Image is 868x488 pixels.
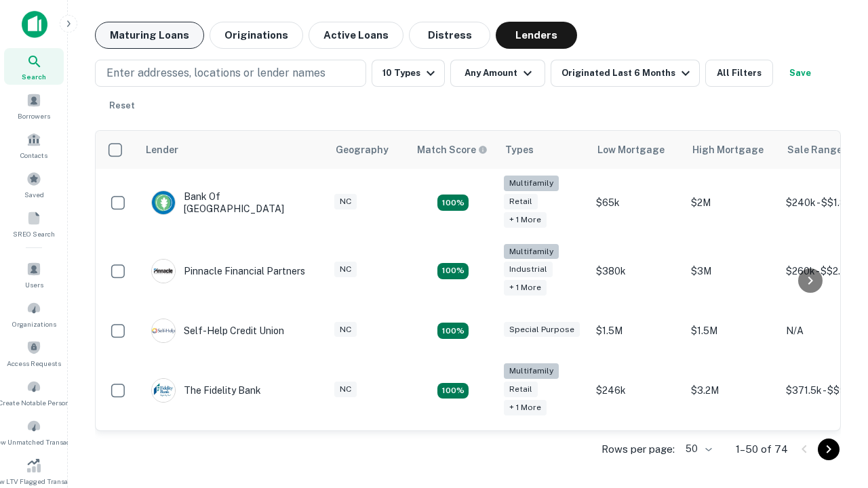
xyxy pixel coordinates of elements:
[151,259,305,283] div: Pinnacle Financial Partners
[692,142,764,158] div: High Mortgage
[818,439,840,460] button: Go to next page
[4,296,64,332] a: Organizations
[152,379,175,402] img: picture
[7,358,61,369] span: Access Requests
[684,357,779,425] td: $3.2M
[496,22,577,49] button: Lenders
[334,262,357,277] div: NC
[684,237,779,306] td: $3M
[450,60,545,87] button: Any Amount
[95,22,204,49] button: Maturing Loans
[20,150,47,161] span: Contacts
[504,194,538,209] div: Retail
[589,357,684,425] td: $246k
[417,142,488,157] div: Capitalize uses an advanced AI algorithm to match your search with the best lender. The match sco...
[4,48,64,85] a: Search
[684,131,779,169] th: High Mortgage
[589,131,684,169] th: Low Mortgage
[684,305,779,357] td: $1.5M
[146,142,178,158] div: Lender
[736,441,788,457] p: 1–50 of 74
[589,305,684,357] td: $1.5M
[25,279,43,290] span: Users
[22,71,46,82] span: Search
[437,195,469,211] div: Matching Properties: 17, hasApolloMatch: undefined
[4,87,64,124] a: Borrowers
[151,190,314,215] div: Bank Of [GEOGRAPHIC_DATA]
[4,256,64,293] a: Users
[437,263,469,279] div: Matching Properties: 14, hasApolloMatch: undefined
[705,60,773,87] button: All Filters
[787,142,842,158] div: Sale Range
[504,280,547,296] div: + 1 more
[24,189,44,200] span: Saved
[334,194,357,209] div: NC
[601,441,675,457] p: Rows per page:
[409,22,490,49] button: Distress
[106,65,325,81] p: Enter addresses, locations or lender names
[4,127,64,163] a: Contacts
[372,60,445,87] button: 10 Types
[152,260,175,283] img: picture
[505,142,534,158] div: Types
[589,237,684,306] td: $380k
[4,374,64,411] a: Create Notable Person
[4,166,64,203] a: Saved
[4,205,64,242] a: SREO Search
[800,336,868,401] iframe: Chat Widget
[504,322,580,338] div: Special Purpose
[417,142,485,157] h6: Match Score
[152,191,175,214] img: picture
[597,142,665,158] div: Low Mortgage
[151,319,284,343] div: Self-help Credit Union
[95,60,366,87] button: Enter addresses, locations or lender names
[12,319,56,329] span: Organizations
[328,131,409,169] th: Geography
[4,335,64,371] a: Access Requests
[504,382,538,397] div: Retail
[778,60,822,87] button: Save your search to get updates of matches that match your search criteria.
[497,131,589,169] th: Types
[504,400,547,415] div: + 1 more
[684,169,779,237] td: $2M
[504,244,559,260] div: Multifamily
[4,413,64,450] a: Review Unmatched Transactions
[504,212,547,228] div: + 1 more
[504,176,559,191] div: Multifamily
[18,110,50,121] span: Borrowers
[13,228,55,239] span: SREO Search
[437,323,469,339] div: Matching Properties: 11, hasApolloMatch: undefined
[309,22,403,49] button: Active Loans
[437,383,469,399] div: Matching Properties: 10, hasApolloMatch: undefined
[680,439,714,459] div: 50
[504,363,559,379] div: Multifamily
[138,131,328,169] th: Lender
[210,22,303,49] button: Originations
[551,60,700,87] button: Originated Last 6 Months
[334,322,357,338] div: NC
[22,11,47,38] img: capitalize-icon.png
[100,92,144,119] button: Reset
[334,382,357,397] div: NC
[151,378,261,403] div: The Fidelity Bank
[152,319,175,342] img: picture
[561,65,694,81] div: Originated Last 6 Months
[409,131,497,169] th: Capitalize uses an advanced AI algorithm to match your search with the best lender. The match sco...
[336,142,389,158] div: Geography
[504,262,553,277] div: Industrial
[589,169,684,237] td: $65k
